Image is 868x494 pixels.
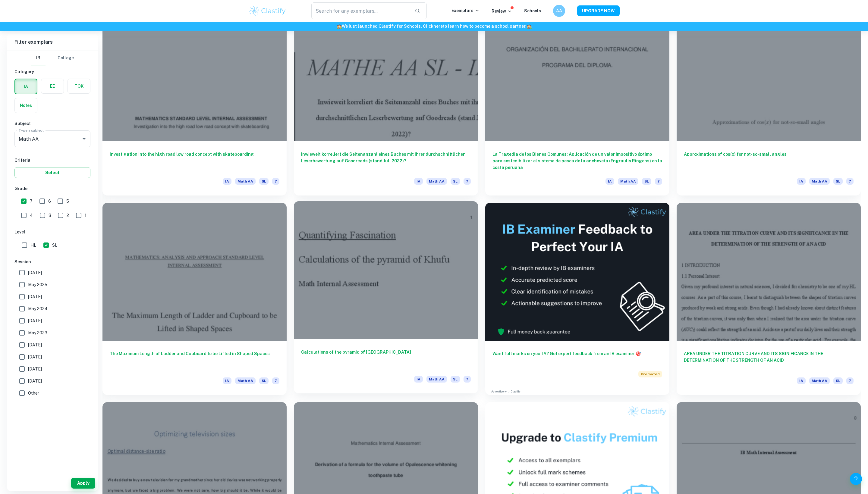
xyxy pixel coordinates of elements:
[259,178,269,185] span: SL
[451,7,480,14] p: Exemplars
[677,3,861,195] a: Approximations of cos(x) for not-so-small anglesIAMath AASL7
[67,212,69,219] span: 2
[524,8,541,13] a: Schools
[14,157,90,164] h6: Criteria
[272,178,279,185] span: 7
[235,178,256,185] span: Math AA
[28,354,42,360] span: [DATE]
[797,178,806,185] span: IA
[28,390,39,396] span: Other
[684,151,854,171] h6: Approximations of cos(x) for not-so-small angles
[14,229,90,235] h6: Level
[485,203,669,341] img: Thumbnail
[464,376,471,383] span: 7
[433,24,443,29] a: here
[58,51,74,65] button: College
[41,79,64,93] button: EE
[451,178,460,185] span: SL
[301,151,471,171] h6: Inwieweit korreliert die Seitenanzahl eines Buches mit ihrer durchschnittlichen Leserbewertung au...
[14,167,90,178] button: Select
[605,178,614,185] span: IA
[677,203,861,395] a: AREA UNDER THE TITRATION CURVE AND ITS SIGNIFICANCE IN THE DETERMINATION OF THE STRENGTH OF AN AC...
[301,349,471,369] h6: Calculations of the pyramid of [GEOGRAPHIC_DATA]
[618,178,638,185] span: Math AA
[850,473,862,485] button: Help and Feedback
[485,3,669,195] a: La Tragedia de los Bienes Comunes: Aplicación de un valor impositivo óptimo para sostenibilizar e...
[110,350,279,370] h6: The Maximum Length of Ladder and Cupboard to be Lifted in Shaped Spaces
[52,242,57,249] span: SL
[7,34,98,51] h6: Filter exemplars
[833,377,843,384] span: SL
[31,51,74,65] div: Filter type choice
[294,3,478,195] a: Inwieweit korreliert die Seitenanzahl eines Buches mit ihrer durchschnittlichen Leserbewertung au...
[492,151,662,171] h6: La Tragedia de los Bienes Comunes: Aplicación de un valor impositivo óptimo para sostenibilizar e...
[809,377,830,384] span: Math AA
[102,3,287,195] a: Investigation into the high road low road concept with skateboardingIAMath AASL7
[85,212,86,219] span: 1
[223,377,231,384] span: IA
[28,330,47,336] span: May 2023
[414,376,423,383] span: IA
[80,135,88,143] button: Open
[464,178,471,185] span: 7
[809,178,830,185] span: Math AA
[49,212,51,219] span: 3
[28,378,42,384] span: [DATE]
[797,377,806,384] span: IA
[414,178,423,185] span: IA
[15,98,37,113] button: Notes
[553,5,565,17] button: AA
[655,178,662,185] span: 7
[28,305,48,312] span: May 2024
[426,178,447,185] span: Math AA
[110,151,279,171] h6: Investigation into the high road low road concept with skateboarding
[28,281,47,288] span: May 2025
[30,198,33,205] span: 7
[14,185,90,192] h6: Grade
[15,79,37,94] button: IA
[28,317,42,324] span: [DATE]
[30,242,36,249] span: HL
[31,51,46,65] button: IB
[846,377,854,384] span: 7
[223,178,231,185] span: IA
[527,24,532,29] span: 🏫
[556,8,563,14] h6: AA
[102,203,287,395] a: The Maximum Length of Ladder and Cupboard to be Lifted in Shaped SpacesIAMath AASL7
[311,2,410,19] input: Search for any exemplars...
[248,5,287,17] img: Clastify logo
[30,212,33,219] span: 4
[1,23,867,30] h6: We just launched Clastify for Schools. Click to learn how to become a school partner.
[426,376,447,383] span: Math AA
[636,351,641,356] span: 🎯
[66,198,69,205] span: 5
[492,350,662,364] h6: Want full marks on your IA ? Get expert feedback from an IB examiner!
[14,258,90,265] h6: Session
[485,203,669,395] a: Want full marks on yourIA? Get expert feedback from an IB examiner!PromotedAdvertise with Clastify
[642,178,651,185] span: SL
[272,377,279,384] span: 7
[71,478,95,489] button: Apply
[638,371,662,377] span: Promoted
[259,377,269,384] span: SL
[492,8,512,14] p: Review
[846,178,854,185] span: 7
[491,389,520,394] a: Advertise with Clastify
[235,377,256,384] span: Math AA
[19,128,44,133] label: Type a subject
[451,376,460,383] span: SL
[68,79,90,93] button: TOK
[294,203,478,395] a: Calculations of the pyramid of [GEOGRAPHIC_DATA]IAMath AASL7
[28,342,42,348] span: [DATE]
[28,293,42,300] span: [DATE]
[684,350,854,370] h6: AREA UNDER THE TITRATION CURVE AND ITS SIGNIFICANCE IN THE DETERMINATION OF THE STRENGTH OF AN ACID
[337,24,342,29] span: 🏫
[28,269,42,276] span: [DATE]
[14,68,90,75] h6: Category
[28,366,42,372] span: [DATE]
[577,5,620,16] button: UPGRADE NOW
[48,198,51,205] span: 6
[14,120,90,127] h6: Subject
[833,178,843,185] span: SL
